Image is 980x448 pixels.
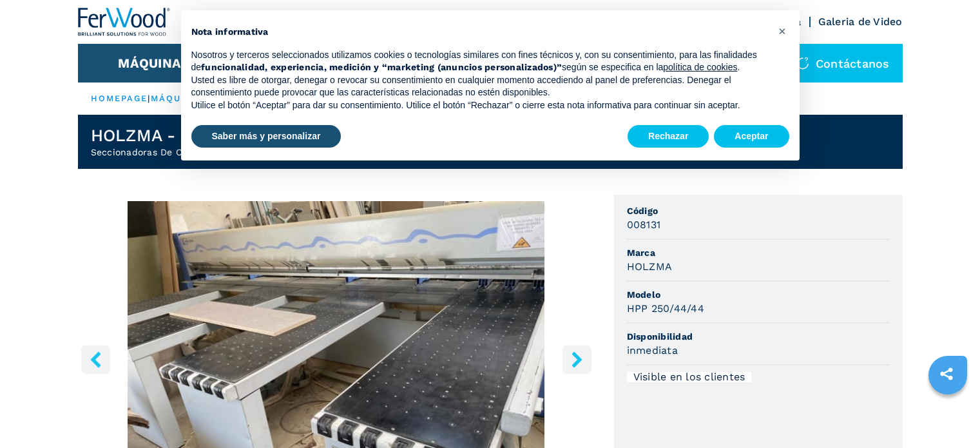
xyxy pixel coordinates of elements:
span: Disponibilidad [627,330,890,343]
p: Utilice el botón “Aceptar” para dar su consentimiento. Utilice el botón “Rechazar” o cierre esta ... [191,99,769,112]
button: right-button [562,345,591,374]
h3: HOLZMA [627,259,673,274]
div: Contáctanos [783,44,903,83]
span: × [778,23,786,39]
button: Máquinas [118,55,189,71]
button: left-button [81,345,110,374]
a: máquinas [151,93,207,103]
a: política de cookies [663,62,737,72]
h3: 008131 [627,217,661,232]
a: sharethis [930,358,963,390]
button: Rechazar [628,125,709,148]
img: Ferwood [78,8,171,36]
h1: HOLZMA - HPP 250/44/44 [91,125,307,146]
p: Usted es libre de otorgar, denegar o revocar su consentimiento en cualquier momento accediendo al... [191,74,769,99]
button: Saber más y personalizar [191,125,341,148]
span: Código [627,204,890,217]
h2: Nota informativa [191,26,769,39]
h2: Seccionadoras De Carga Frontal [91,146,307,159]
span: | [148,93,150,103]
div: Visible en los clientes [627,372,752,382]
h3: HPP 250/44/44 [627,301,704,316]
span: Modelo [627,288,890,301]
p: Nosotros y terceros seleccionados utilizamos cookies o tecnologías similares con fines técnicos y... [191,49,769,74]
iframe: Chat [925,390,970,438]
a: HOMEPAGE [91,93,148,103]
h3: inmediata [627,343,678,358]
button: Cerrar esta nota informativa [773,21,793,41]
span: Marca [627,246,890,259]
button: Aceptar [714,125,789,148]
strong: funcionalidad, experiencia, medición y “marketing (anuncios personalizados)” [201,62,562,72]
a: Galeria de Video [818,15,903,28]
